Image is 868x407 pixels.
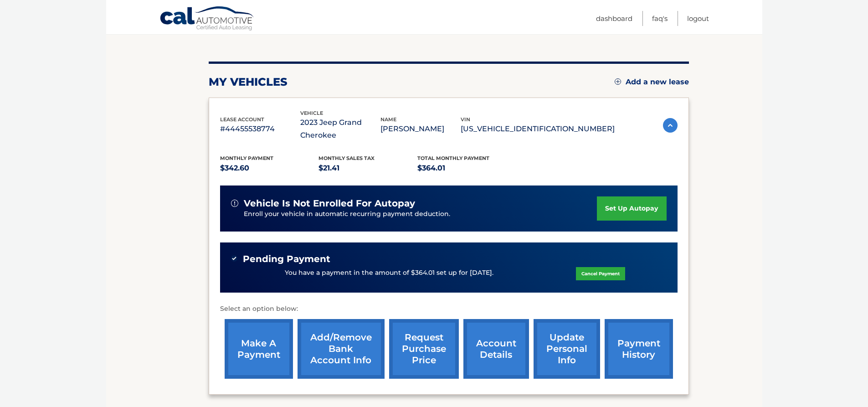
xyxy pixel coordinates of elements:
p: $21.41 [318,162,417,175]
img: check-green.svg [231,255,237,262]
img: add.svg [615,78,621,85]
p: Select an option below: [220,304,678,314]
a: account details [463,319,529,379]
span: vehicle is not enrolled for autopay [244,198,415,209]
span: name [380,116,396,123]
p: [US_VEHICLE_IDENTIFICATION_NUMBER] [461,123,615,135]
span: Monthly Payment [220,155,273,161]
p: 2023 Jeep Grand Cherokee [300,116,380,142]
a: payment history [605,319,673,379]
a: Add a new lease [615,77,689,87]
span: vehicle [300,110,323,116]
a: Cal Automotive [159,6,255,32]
a: FAQ's [652,11,668,26]
h2: my vehicles [209,75,288,89]
a: make a payment [225,319,293,379]
a: update personal info [534,319,600,379]
span: lease account [220,116,264,123]
p: Enroll your vehicle in automatic recurring payment deduction. [244,209,597,219]
p: You have a payment in the amount of $364.01 set up for [DATE]. [285,268,493,278]
p: $342.60 [220,162,319,175]
p: #44455538774 [220,123,300,135]
span: Total Monthly Payment [417,155,489,161]
img: alert-white.svg [231,200,238,207]
a: request purchase price [389,319,459,379]
span: Pending Payment [243,253,330,265]
a: Add/Remove bank account info [298,319,385,379]
a: set up autopay [597,196,666,221]
p: $364.01 [417,162,516,175]
a: Dashboard [596,11,632,26]
span: Monthly sales Tax [318,155,375,161]
a: Cancel Payment [576,267,625,280]
a: Logout [687,11,709,26]
span: vin [461,116,470,123]
img: accordion-active.svg [663,118,678,133]
p: [PERSON_NAME] [380,123,461,135]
